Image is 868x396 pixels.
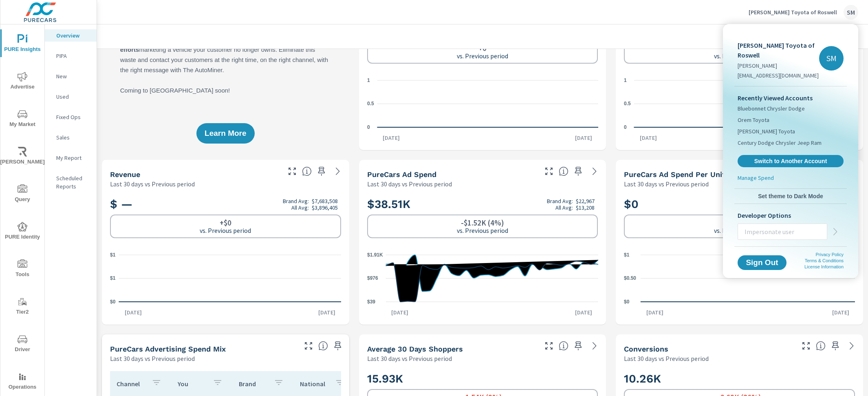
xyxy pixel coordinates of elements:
[738,221,827,242] input: Impersonate user
[738,62,819,70] p: [PERSON_NAME]
[738,104,805,113] span: Bluebonnet Chrysler Dodge
[738,127,795,135] span: [PERSON_NAME] Toyota
[804,264,844,269] a: License Information
[738,40,819,60] p: [PERSON_NAME] Toyota of Roswell
[738,139,822,147] span: Century Dodge Chrysler Jeep Ram
[734,174,847,185] a: Manage Spend
[738,192,844,200] span: Set theme to Dark Mode
[738,174,774,182] p: Manage Spend
[734,189,847,204] button: Set theme to Dark Mode
[742,157,839,165] span: Switch to Another Account
[738,155,844,167] a: Switch to Another Account
[738,210,844,220] p: Developer Options
[816,252,844,257] a: Privacy Policy
[738,71,819,80] p: [EMAIL_ADDRESS][DOMAIN_NAME]
[738,255,786,270] button: Sign Out
[819,46,844,71] div: SM
[738,116,769,124] span: Orem Toyota
[744,259,780,266] span: Sign Out
[805,258,844,263] a: Terms & Conditions
[738,93,844,103] p: Recently Viewed Accounts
